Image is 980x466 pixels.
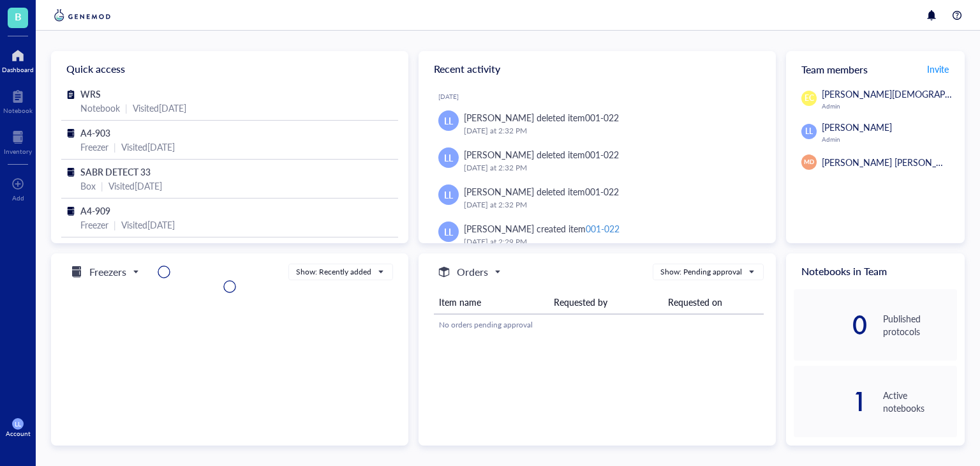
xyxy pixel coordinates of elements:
[419,51,776,87] div: Recent activity
[464,110,619,124] div: [PERSON_NAME] deleted item
[822,121,892,133] span: [PERSON_NAME]
[125,101,128,115] div: |
[80,218,108,232] div: Freezer
[805,93,814,104] span: EC
[2,45,34,73] a: Dashboard
[15,420,21,428] span: LL
[464,222,620,236] div: [PERSON_NAME] created item
[585,148,619,161] div: 001-022
[822,156,965,169] span: [PERSON_NAME] [PERSON_NAME]
[3,86,33,114] a: Notebook
[80,204,110,217] span: A4-909
[4,147,32,155] div: Inventory
[444,114,453,128] span: LL
[457,264,488,280] h5: Orders
[51,8,114,23] img: genemod-logo
[15,8,22,24] span: B
[80,179,96,193] div: Box
[2,66,34,73] div: Dashboard
[89,264,126,280] h5: Freezers
[80,87,101,100] span: WRS
[80,140,108,154] div: Freezer
[108,179,162,193] div: Visited [DATE]
[121,140,175,154] div: Visited [DATE]
[794,391,868,412] div: 1
[464,147,619,162] div: [PERSON_NAME] deleted item
[549,290,664,314] th: Requested by
[101,179,103,193] div: |
[114,218,116,232] div: |
[660,266,742,278] div: Show: Pending approval
[883,312,957,338] div: Published protocols
[586,222,620,235] div: 001-022
[444,188,453,202] span: LL
[786,51,965,87] div: Team members
[133,101,186,115] div: Visited [DATE]
[4,127,32,155] a: Inventory
[585,111,619,124] div: 001-022
[80,165,151,178] span: SABR DETECT 33
[926,59,949,79] button: Invite
[663,290,764,314] th: Requested on
[464,184,619,199] div: [PERSON_NAME] deleted item
[804,158,814,167] span: MD
[883,389,957,414] div: Active notebooks
[434,290,549,314] th: Item name
[439,319,759,331] div: No orders pending approval
[444,151,453,165] span: LL
[822,135,957,143] div: Admin
[12,194,24,202] div: Add
[927,63,949,75] span: Invite
[805,126,813,137] span: LL
[121,218,175,232] div: Visited [DATE]
[3,107,33,114] div: Notebook
[51,51,408,87] div: Quick access
[786,253,965,289] div: Notebooks in Team
[464,162,755,174] div: [DATE] at 2:32 PM
[80,101,120,115] div: Notebook
[464,124,755,137] div: [DATE] at 2:32 PM
[296,266,371,278] div: Show: Recently added
[438,93,766,100] div: [DATE]
[794,315,868,335] div: 0
[6,430,31,437] div: Account
[464,199,755,211] div: [DATE] at 2:32 PM
[114,140,116,154] div: |
[822,102,977,110] div: Admin
[80,126,110,139] span: A4-903
[585,185,619,198] div: 001-022
[429,216,766,253] a: LL[PERSON_NAME] created item001-022[DATE] at 2:29 PM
